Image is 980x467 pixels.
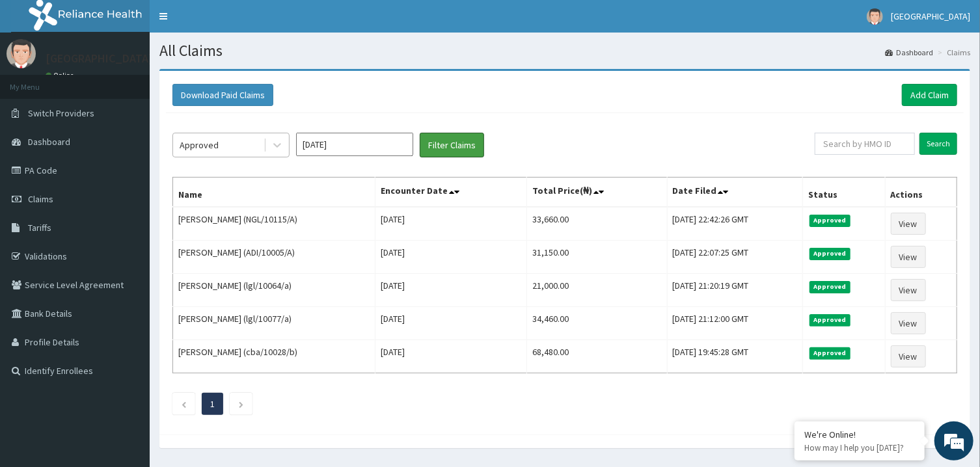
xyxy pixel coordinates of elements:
[934,47,970,58] li: Claims
[375,241,526,274] td: [DATE]
[28,193,53,205] span: Claims
[213,7,245,38] div: Minimize live chat window
[180,139,219,152] div: Approved
[902,84,957,106] a: Add Claim
[173,241,375,274] td: [PERSON_NAME] (ADI/10005/A)
[375,178,526,207] th: Encounter Date
[173,307,375,340] td: [PERSON_NAME] (lgl/10077/a)
[891,213,926,235] a: View
[238,398,244,410] a: Next page
[802,178,885,207] th: Status
[420,133,484,157] button: Filter Claims
[375,274,526,307] td: [DATE]
[172,84,273,106] button: Download Paid Claims
[804,442,915,453] p: How may I help you today?
[526,307,667,340] td: 34,460.00
[296,133,413,156] input: Select Month and Year
[68,73,219,90] div: Chat with us now
[526,274,667,307] td: 21,000.00
[46,71,77,80] a: Online
[375,307,526,340] td: [DATE]
[28,222,51,233] span: Tariffs
[667,274,802,307] td: [DATE] 21:20:19 GMT
[667,178,802,207] th: Date Filed
[75,146,180,278] span: We're online!
[891,10,970,22] span: [GEOGRAPHIC_DATA]
[173,274,375,307] td: [PERSON_NAME] (lgl/10064/a)
[885,47,933,58] a: Dashboard
[919,133,957,155] input: Search
[810,248,851,260] span: Approved
[815,133,915,155] input: Search by HMO ID
[526,241,667,274] td: 31,150.00
[810,281,851,293] span: Approved
[891,279,926,301] a: View
[210,398,215,410] a: Page 1 is your current page
[526,207,667,241] td: 33,660.00
[891,345,926,367] a: View
[159,42,970,59] h1: All Claims
[46,53,153,64] p: [GEOGRAPHIC_DATA]
[810,347,851,359] span: Approved
[173,340,375,373] td: [PERSON_NAME] (cba/10028/b)
[526,340,667,373] td: 68,480.00
[810,215,851,226] span: Approved
[867,8,883,25] img: User Image
[28,136,70,148] span: Dashboard
[667,307,802,340] td: [DATE] 21:12:00 GMT
[667,340,802,373] td: [DATE] 19:45:28 GMT
[526,178,667,207] th: Total Price(₦)
[375,340,526,373] td: [DATE]
[28,107,94,119] span: Switch Providers
[891,312,926,334] a: View
[667,241,802,274] td: [DATE] 22:07:25 GMT
[24,65,53,98] img: d_794563401_company_1708531726252_794563401
[885,178,957,207] th: Actions
[181,398,187,410] a: Previous page
[667,207,802,241] td: [DATE] 22:42:26 GMT
[7,39,36,68] img: User Image
[804,429,915,440] div: We're Online!
[173,178,375,207] th: Name
[891,246,926,268] a: View
[810,314,851,326] span: Approved
[7,321,248,366] textarea: Type your message and hit 'Enter'
[173,207,375,241] td: [PERSON_NAME] (NGL/10115/A)
[375,207,526,241] td: [DATE]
